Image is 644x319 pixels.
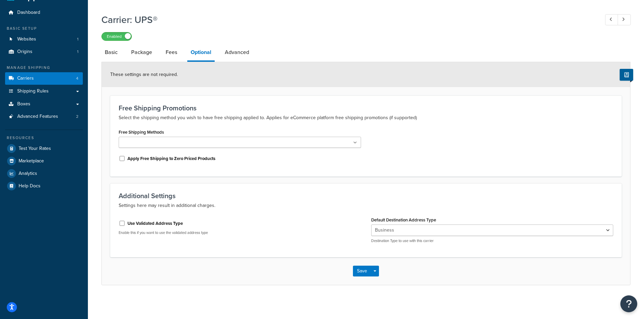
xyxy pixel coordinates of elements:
[17,88,49,94] span: Shipping Rules
[5,33,83,46] li: Websites
[127,220,183,227] label: Use Validated Address Type
[77,49,78,55] span: 1
[17,114,58,119] span: Advanced Features
[5,167,83,180] a: Analytics
[618,14,631,25] a: Next Record
[19,171,37,177] span: Analytics
[5,155,83,167] a: Marketplace
[102,32,132,41] label: Enabled
[5,142,83,155] a: Test Your Rates
[371,238,614,243] p: Destination Type to use with this carrier
[19,158,44,164] span: Marketplace
[5,72,83,85] li: Carriers
[119,130,164,135] label: Free Shipping Methods
[5,33,83,46] a: Websites1
[5,98,83,110] a: Boxes
[17,36,36,42] span: Websites
[620,295,637,312] button: Open Resource Center
[119,192,613,200] h3: Additional Settings
[76,76,78,81] span: 4
[17,101,30,107] span: Boxes
[5,46,83,58] li: Origins
[221,44,253,60] a: Advanced
[19,146,51,152] span: Test Your Rates
[77,36,78,42] span: 1
[5,26,83,31] div: Basic Setup
[127,156,215,162] label: Apply Free Shipping to Zero Priced Products
[19,183,41,189] span: Help Docs
[17,76,34,81] span: Carriers
[187,44,215,62] a: Optional
[371,217,436,222] label: Default Destination Address Type
[5,85,83,98] a: Shipping Rules
[76,114,78,119] span: 2
[5,180,83,192] a: Help Docs
[5,110,83,123] li: Advanced Features
[162,44,181,60] a: Fees
[5,72,83,85] a: Carriers4
[119,114,613,122] p: Select the shipping method you wish to have free shipping applied to. Applies for eCommerce platf...
[110,71,178,78] span: These settings are not required.
[17,10,40,16] span: Dashboard
[5,135,83,141] div: Resources
[605,14,618,25] a: Previous Record
[101,44,121,60] a: Basic
[620,69,633,81] button: Show Help Docs
[119,202,613,210] p: Settings here may result in additional charges.
[119,230,361,235] p: Enable this if you want to use the validated address type
[128,44,156,60] a: Package
[5,110,83,123] a: Advanced Features2
[17,49,32,55] span: Origins
[353,266,371,276] button: Save
[119,104,613,112] h3: Free Shipping Promotions
[5,65,83,71] div: Manage Shipping
[5,6,83,19] a: Dashboard
[101,13,593,26] h1: Carrier: UPS®
[5,46,83,58] a: Origins1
